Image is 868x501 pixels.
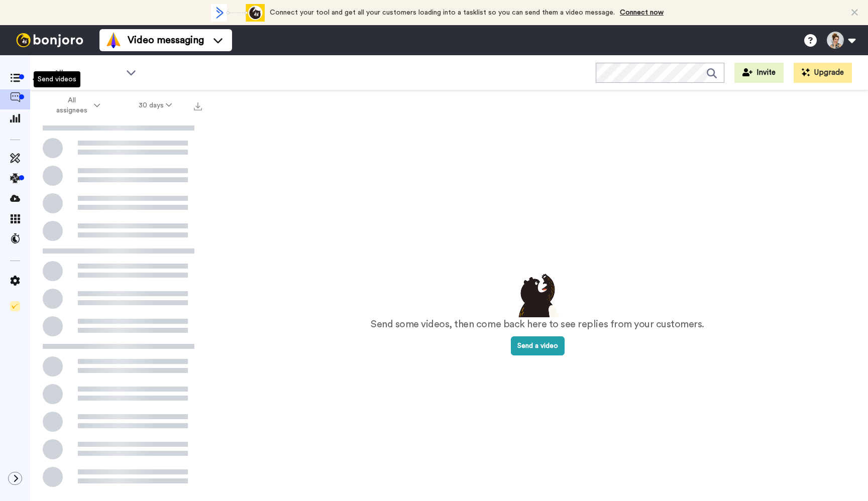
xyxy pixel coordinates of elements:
img: bj-logo-header-white.svg [12,33,87,47]
a: Send a video [511,342,565,349]
div: animation [209,4,265,22]
img: export.svg [194,102,202,110]
span: All [54,67,121,79]
span: Video messaging [128,33,204,47]
button: Upgrade [794,63,852,83]
span: Connect your tool and get all your customers loading into a tasklist so you can send them a video... [270,9,615,16]
p: Send some videos, then come back here to see replies from your customers. [371,317,704,332]
a: Connect now [620,9,664,16]
img: vm-color.svg [105,32,122,48]
button: 30 days [120,96,191,114]
button: All assignees [32,91,120,119]
img: Checklist.svg [10,301,20,311]
button: Send a video [511,336,565,355]
button: Export all results that match these filters now. [191,98,205,113]
button: Invite [734,63,784,83]
img: results-emptystates.png [512,271,563,317]
div: Send videos [34,71,80,87]
span: All assignees [51,95,92,115]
